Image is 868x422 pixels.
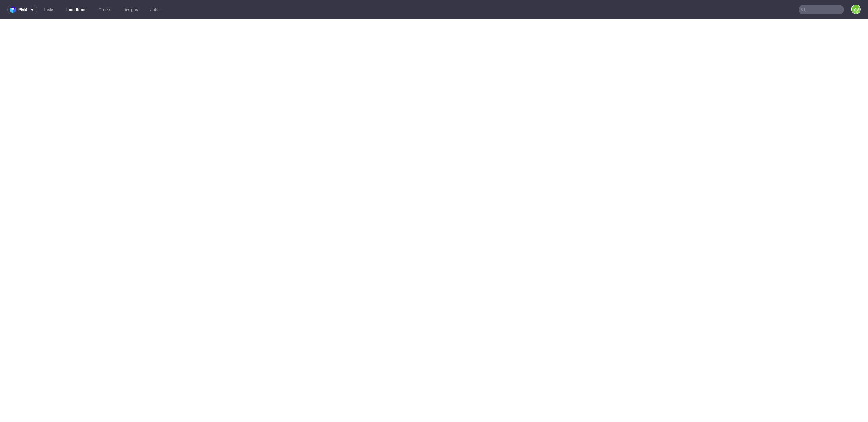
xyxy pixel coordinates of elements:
figcaption: MS [852,5,860,14]
button: pma [7,5,37,14]
span: pma [18,8,27,12]
img: logo [10,6,18,13]
a: Tasks [40,5,58,14]
a: Jobs [146,5,163,14]
a: Line Items [63,5,90,14]
a: Orders [95,5,115,14]
a: Designs [120,5,142,14]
